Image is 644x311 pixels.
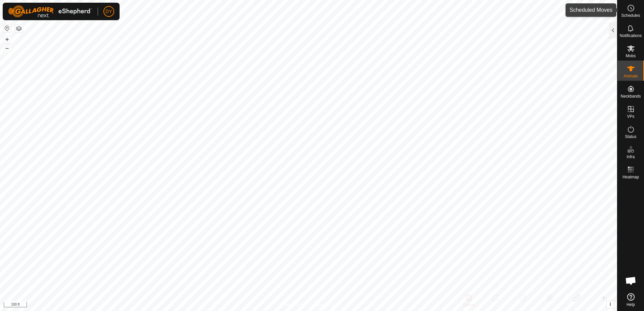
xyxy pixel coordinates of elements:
[625,135,636,139] span: Status
[623,74,638,78] span: Animals
[3,44,11,52] button: –
[617,290,644,309] a: Help
[626,54,636,58] span: Mobs
[621,13,640,18] span: Schedules
[607,301,614,308] button: i
[620,94,641,98] span: Neckbands
[15,25,23,33] button: Map Layers
[626,155,635,159] span: Infra
[105,8,112,15] span: DY
[315,302,335,308] a: Contact Us
[620,34,642,38] span: Notifications
[622,175,639,179] span: Heatmap
[8,5,92,18] img: Gallagher Logo
[610,301,611,307] span: i
[627,114,634,118] span: VPs
[621,271,641,291] div: Open chat
[3,24,11,32] button: Reset Map
[3,35,11,43] button: +
[282,302,307,308] a: Privacy Policy
[626,303,635,307] span: Help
